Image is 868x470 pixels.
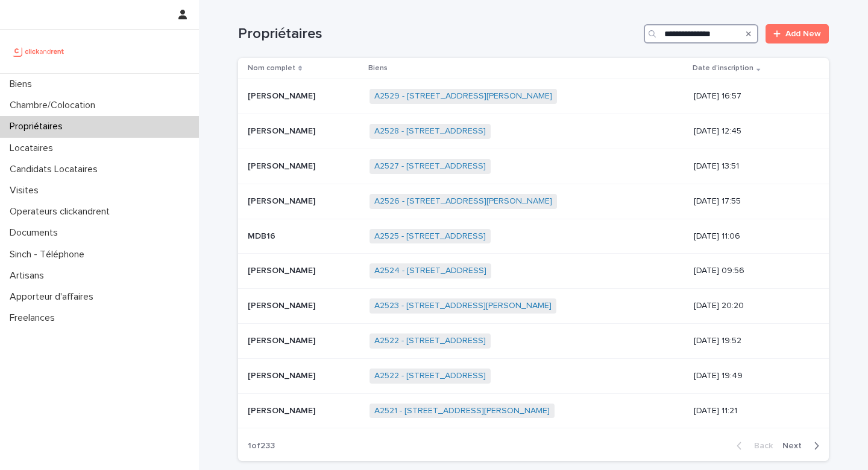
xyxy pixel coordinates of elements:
p: [PERSON_NAME] [248,124,318,137]
p: Locataires [5,143,63,154]
p: [DATE] 11:21 [694,406,810,416]
span: Add New [785,30,821,38]
tr: [PERSON_NAME][PERSON_NAME] A2528 - [STREET_ADDRESS] [DATE] 12:45 [238,114,829,149]
p: [DATE] 11:06 [694,231,810,242]
p: Freelances [5,312,64,324]
p: [PERSON_NAME] [248,298,318,311]
a: A2522 - [STREET_ADDRESS] [374,336,486,346]
p: [DATE] 19:49 [694,371,810,381]
p: [DATE] 13:51 [694,161,810,172]
img: UCB0brd3T0yccxBKYDjQ [10,39,68,63]
p: Apporteur d'affaires [5,291,103,303]
p: Documents [5,227,68,239]
p: [DATE] 20:20 [694,301,810,311]
p: [PERSON_NAME] [248,263,318,276]
p: Candidats Locataires [5,164,107,175]
p: 1 of 233 [238,431,285,461]
tr: [PERSON_NAME][PERSON_NAME] A2526 - [STREET_ADDRESS][PERSON_NAME] [DATE] 17:55 [238,184,829,219]
tr: [PERSON_NAME][PERSON_NAME] A2527 - [STREET_ADDRESS] [DATE] 13:51 [238,149,829,184]
span: Back [747,442,773,450]
button: Next [778,440,829,451]
a: A2524 - [STREET_ADDRESS] [374,266,486,276]
tr: [PERSON_NAME][PERSON_NAME] A2523 - [STREET_ADDRESS][PERSON_NAME] [DATE] 20:20 [238,289,829,324]
a: A2526 - [STREET_ADDRESS][PERSON_NAME] [374,196,552,207]
span: Next [782,442,809,450]
h1: Propriétaires [238,25,639,43]
p: [DATE] 09:56 [694,266,810,276]
tr: MDB16MDB16 A2525 - [STREET_ADDRESS] [DATE] 11:06 [238,219,829,254]
p: [PERSON_NAME] [248,89,318,101]
p: [PERSON_NAME] [248,333,318,346]
a: Add New [766,24,829,43]
p: Sinch - Téléphone [5,249,94,260]
a: A2525 - [STREET_ADDRESS] [374,231,486,242]
tr: [PERSON_NAME][PERSON_NAME] A2522 - [STREET_ADDRESS] [DATE] 19:49 [238,358,829,393]
p: [PERSON_NAME] [248,369,318,381]
p: Visites [5,185,48,196]
tr: [PERSON_NAME][PERSON_NAME] A2522 - [STREET_ADDRESS] [DATE] 19:52 [238,323,829,358]
a: A2529 - [STREET_ADDRESS][PERSON_NAME] [374,91,552,101]
a: A2521 - [STREET_ADDRESS][PERSON_NAME] [374,406,550,416]
p: Chambre/Colocation [5,100,105,111]
a: A2522 - [STREET_ADDRESS] [374,371,486,381]
p: [DATE] 16:57 [694,91,810,101]
p: [DATE] 12:45 [694,126,810,137]
p: Nom complet [248,62,295,75]
button: Back [727,440,778,451]
p: [PERSON_NAME] [248,404,318,416]
p: Operateurs clickandrent [5,206,119,217]
tr: [PERSON_NAME][PERSON_NAME] A2529 - [STREET_ADDRESS][PERSON_NAME] [DATE] 16:57 [238,79,829,114]
tr: [PERSON_NAME][PERSON_NAME] A2521 - [STREET_ADDRESS][PERSON_NAME] [DATE] 11:21 [238,393,829,428]
p: Biens [5,79,42,90]
p: Artisans [5,270,54,282]
a: A2527 - [STREET_ADDRESS] [374,161,486,172]
p: [PERSON_NAME] [248,159,318,172]
a: A2523 - [STREET_ADDRESS][PERSON_NAME] [374,301,552,311]
p: [DATE] 17:55 [694,196,810,207]
tr: [PERSON_NAME][PERSON_NAME] A2524 - [STREET_ADDRESS] [DATE] 09:56 [238,254,829,289]
p: [PERSON_NAME] [248,194,318,207]
p: [DATE] 19:52 [694,336,810,346]
p: Biens [368,62,388,75]
p: Propriétaires [5,121,72,132]
a: A2528 - [STREET_ADDRESS] [374,126,486,137]
p: MDB16 [248,229,278,242]
input: Search [644,24,758,43]
p: Date d'inscription [693,62,753,75]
